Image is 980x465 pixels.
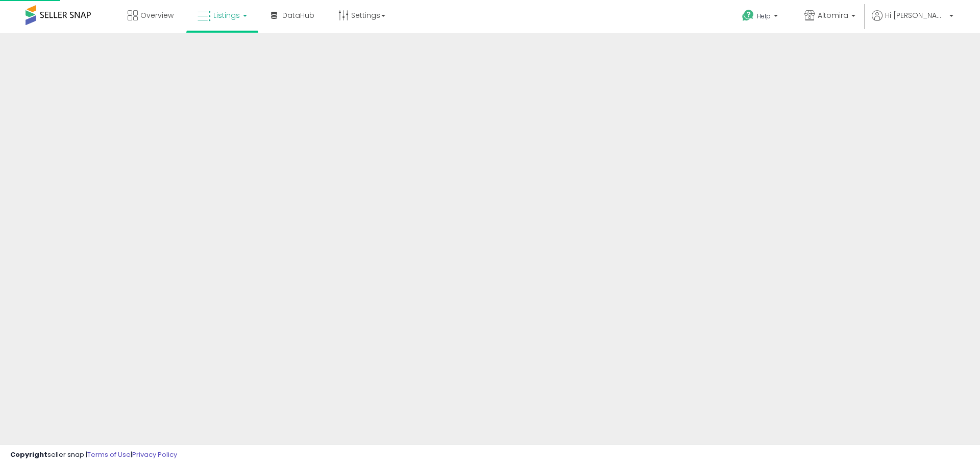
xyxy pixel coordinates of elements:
span: Listings [213,10,240,20]
i: Get Help [742,9,754,22]
a: Privacy Policy [132,450,177,459]
a: Terms of Use [87,450,131,459]
span: Help [757,12,771,20]
span: Altomira [818,10,848,20]
span: Overview [140,10,174,20]
a: Hi [PERSON_NAME] [872,10,953,33]
a: Help [734,2,788,33]
span: Hi [PERSON_NAME] [885,10,946,20]
strong: Copyright [10,450,47,459]
div: seller snap | | [10,450,177,460]
span: DataHub [282,10,314,20]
